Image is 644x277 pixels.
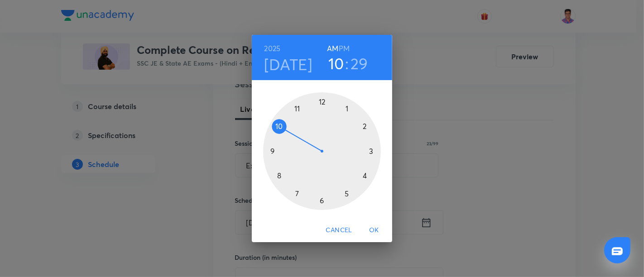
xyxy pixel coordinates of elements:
[326,224,352,236] span: Cancel
[345,54,349,73] h3: :
[351,54,368,73] button: 29
[322,222,356,239] button: Cancel
[360,222,389,239] button: OK
[328,54,344,73] button: 10
[339,42,350,55] button: PM
[264,55,312,74] button: [DATE]
[327,42,338,55] button: AM
[264,42,281,55] button: 2025
[363,224,385,236] span: OK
